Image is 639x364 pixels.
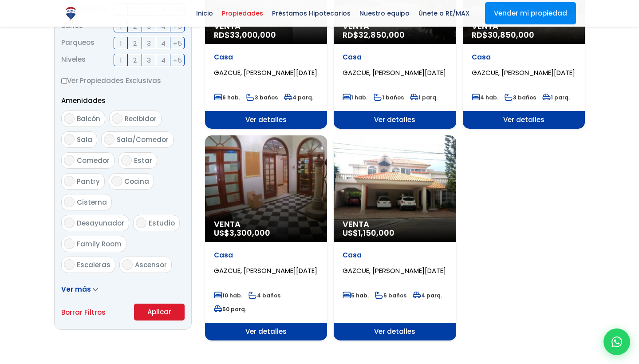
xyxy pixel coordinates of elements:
span: RD$ [343,29,405,40]
button: Aplicar [134,304,185,320]
span: Parqueos [61,37,95,49]
input: Escaleras [64,259,75,270]
span: 4 baños [248,292,280,299]
a: Venta US$3,300,000 Casa GAZCUE, [PERSON_NAME][DATE] 10 hab. 4 baños 50 parq. Ver detalles [205,135,327,340]
p: Casa [343,53,447,62]
span: 1 [120,38,122,49]
span: Estar [134,156,152,165]
span: US$ [343,227,394,238]
input: Pantry [64,176,75,186]
span: Sala [77,135,92,144]
span: 3 [147,55,151,66]
input: Cocina [111,176,122,186]
span: Inicio [192,7,217,20]
span: Venta [214,220,318,229]
span: +5 [173,55,182,66]
span: 30,850,000 [488,29,534,40]
span: Ver detalles [205,323,327,340]
p: Casa [472,53,576,62]
span: 1 baños [374,94,404,101]
input: Estar [121,155,132,166]
span: 2 [133,55,137,66]
span: 3 baños [246,94,278,101]
span: GAZCUE, [PERSON_NAME][DATE] [343,68,446,77]
span: Comedor [77,156,110,165]
input: Cisterna [64,197,75,207]
span: 4 [161,38,166,49]
a: Venta US$1,150,000 Casa GAZCUE, [PERSON_NAME][DATE] 5 hab. 5 baños 4 parq. Ver detalles [334,135,456,340]
input: Sala [64,134,75,145]
input: Desayunador [64,218,75,228]
input: Estudio [136,218,146,228]
span: Únete a RE/MAX [414,7,474,20]
span: 3,300,000 [229,227,270,238]
span: 1 parq. [542,94,570,101]
span: 4 parq. [284,94,313,101]
input: Ver Propiedades Exclusivas [61,78,67,84]
span: Venta [343,220,447,229]
a: Borrar Filtros [61,307,106,318]
a: Ver más [61,285,98,294]
label: Ver Propiedades Exclusivas [61,75,185,86]
span: 50 parq. [214,305,246,313]
span: Ver más [61,285,91,294]
span: 2 [133,38,137,49]
span: 1,150,000 [358,227,394,238]
span: Escaleras [77,260,110,269]
span: Estudio [149,218,175,228]
span: Ver detalles [334,323,456,340]
span: Cisterna [77,198,107,207]
span: 3 [147,38,151,49]
span: 33,000,000 [230,29,276,40]
span: 3 baños [505,94,536,101]
span: GAZCUE, [PERSON_NAME][DATE] [472,68,575,77]
span: Niveles [61,54,86,66]
span: RD$ [214,29,276,40]
span: 32,850,000 [359,29,405,40]
span: Recibidor [125,114,157,123]
span: Nuestro equipo [355,7,414,20]
span: 1 parq. [410,94,438,101]
span: Ascensor [135,260,167,269]
span: 10 hab. [214,292,242,299]
span: RD$ [472,29,534,40]
span: 5 baños [375,292,406,299]
p: Casa [214,53,318,62]
p: Amenidades [61,95,185,106]
span: GAZCUE, [PERSON_NAME][DATE] [214,68,317,77]
span: Sala/Comedor [117,135,169,144]
span: Propiedades [217,7,268,20]
span: Balcón [77,114,100,123]
span: Ver detalles [205,111,327,129]
input: Sala/Comedor [104,134,114,145]
p: Casa [214,251,318,260]
span: Pantry [77,177,100,186]
span: Family Room [77,239,122,249]
span: Ver detalles [334,111,456,129]
span: 1 [120,55,122,66]
span: GAZCUE, [PERSON_NAME][DATE] [343,266,446,275]
span: Ver detalles [463,111,585,129]
span: US$ [214,227,270,238]
span: Préstamos Hipotecarios [268,7,355,20]
span: GAZCUE, [PERSON_NAME][DATE] [214,266,317,275]
input: Family Room [64,238,75,249]
input: Ascensor [122,259,133,270]
span: Desayunador [77,218,124,228]
span: Cocina [124,177,149,186]
span: 1 hab. [343,94,367,101]
p: Casa [343,251,447,260]
img: Logo de REMAX [63,6,79,21]
span: 4 [161,55,166,66]
span: +5 [173,38,182,49]
input: Recibidor [112,113,122,124]
span: 6 hab. [214,94,240,101]
span: 4 parq. [413,292,442,299]
span: 5 hab. [343,292,369,299]
input: Comedor [64,155,75,166]
a: Vender mi propiedad [485,2,576,24]
input: Balcón [64,113,75,124]
span: 4 hab. [472,94,498,101]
